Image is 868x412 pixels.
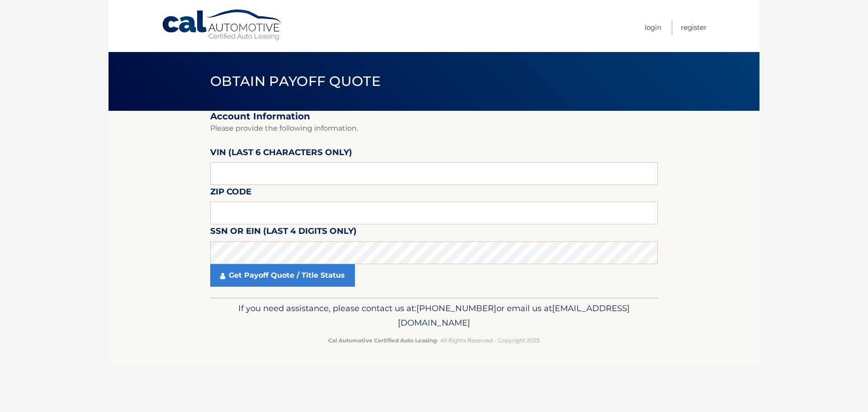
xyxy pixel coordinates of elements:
a: Login [645,20,661,35]
label: SSN or EIN (last 4 digits only) [210,224,357,241]
label: VIN (last 6 characters only) [210,146,352,162]
p: - All Rights Reserved - Copyright 2025 [216,336,652,345]
strong: Cal Automotive Certified Auto Leasing [328,337,437,344]
h2: Account Information [210,111,658,122]
label: Zip Code [210,185,251,202]
a: Cal Automotive [161,9,283,41]
p: Please provide the following information. [210,122,658,135]
a: Register [681,20,707,35]
p: If you need assistance, please contact us at: or email us at [216,301,652,330]
span: [PHONE_NUMBER] [416,303,496,313]
a: Get Payoff Quote / Title Status [210,264,355,287]
span: Obtain Payoff Quote [210,73,381,90]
